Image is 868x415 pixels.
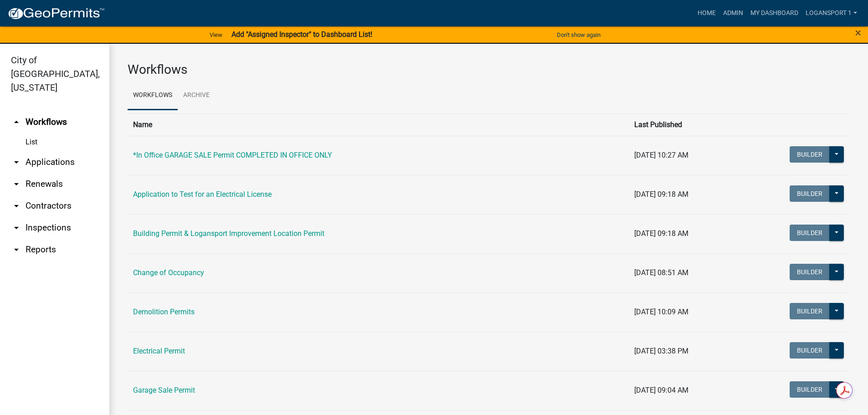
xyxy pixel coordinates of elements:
span: [DATE] 09:18 AM [634,190,688,199]
span: [DATE] 09:04 AM [634,386,688,395]
a: Application to Test for an Electrical License [133,190,272,199]
a: Home [694,5,719,22]
i: arrow_drop_down [11,200,22,211]
i: arrow_drop_down [11,157,22,168]
a: My Dashboard [747,5,802,22]
th: Last Published [629,113,739,136]
a: Archive [178,81,215,110]
a: Electrical Permit [133,347,185,355]
i: arrow_drop_up [11,117,22,128]
span: [DATE] 10:27 AM [634,151,688,159]
a: Change of Occupancy [133,268,204,277]
button: Builder [790,146,830,163]
button: Builder [790,381,830,398]
button: Builder [790,303,830,319]
a: Logansport 1 [802,5,861,22]
a: Demolition Permits [133,307,195,316]
a: Building Permit & Logansport Improvement Location Permit [133,229,324,238]
span: [DATE] 09:18 AM [634,229,688,238]
a: Admin [719,5,747,22]
i: arrow_drop_down [11,222,22,233]
span: × [855,26,861,39]
h3: Workflows [128,62,850,77]
button: Builder [790,185,830,202]
a: Garage Sale Permit [133,386,195,395]
button: Builder [790,342,830,359]
span: [DATE] 10:09 AM [634,307,688,316]
button: Builder [790,264,830,280]
a: *In Office GARAGE SALE Permit COMPLETED IN OFFICE ONLY [133,151,332,159]
th: Name [128,113,629,136]
button: Don't show again [553,27,604,42]
a: View [206,27,226,42]
button: Close [855,27,861,38]
i: arrow_drop_down [11,179,22,190]
button: Builder [790,225,830,241]
span: [DATE] 08:51 AM [634,268,688,277]
i: arrow_drop_down [11,244,22,255]
span: [DATE] 03:38 PM [634,347,688,355]
a: Workflows [128,81,178,110]
strong: Add "Assigned Inspector" to Dashboard List! [231,30,372,39]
